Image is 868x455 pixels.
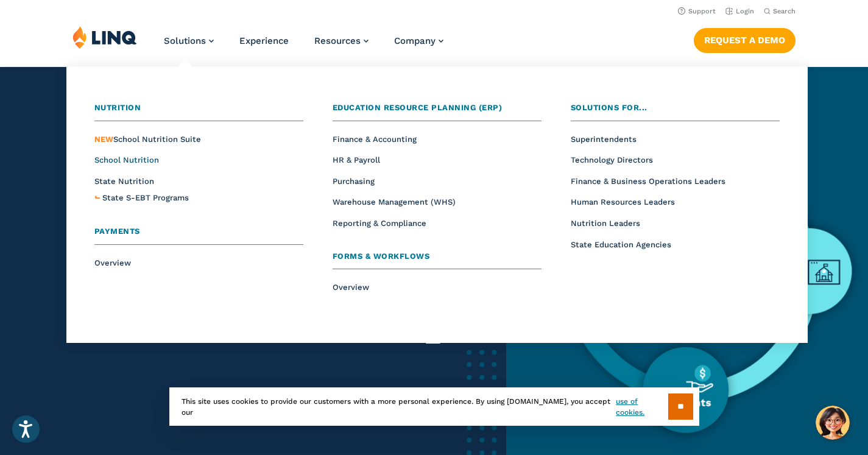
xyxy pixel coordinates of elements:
a: State S-EBT Programs [102,192,189,205]
span: Company [394,35,436,46]
a: Finance & Accounting [333,135,417,144]
a: School Nutrition [94,155,159,164]
a: Purchasing [333,177,375,186]
a: HR & Payroll [333,155,380,164]
a: Nutrition [94,102,303,121]
a: NEWSchool Nutrition Suite [94,135,201,144]
a: Overview [94,258,131,267]
span: Solutions [164,35,206,46]
a: Resources [314,35,369,46]
nav: Primary Navigation [164,26,443,66]
span: Education Resource Planning (ERP) [333,103,503,112]
span: School Nutrition Suite [94,135,201,144]
button: Open Search Bar [764,7,796,16]
a: Technology Directors [571,155,653,164]
a: State Nutrition [94,177,154,186]
a: Superintendents [571,135,637,144]
a: Company [394,35,443,46]
span: Forms & Workflows [333,252,430,261]
a: Nutrition Leaders [571,219,640,228]
a: Support [678,7,716,15]
span: Resources [314,35,361,46]
span: Nutrition [94,103,141,112]
a: Reporting & Compliance [333,219,426,228]
a: Login [725,7,754,15]
span: NEW [94,135,113,144]
nav: Button Navigation [694,26,796,52]
div: This site uses cookies to provide our customers with a more personal experience. By using [DOMAIN... [169,387,699,426]
span: Payments [94,227,140,236]
a: Education Resource Planning (ERP) [333,102,542,121]
button: Hello, have a question? Let’s chat. [816,406,850,440]
a: Experience [239,35,289,46]
img: LINQ | K‑12 Software [72,26,137,49]
a: Solutions for... [571,102,780,121]
a: Warehouse Management (WHS) [333,197,456,206]
a: State Education Agencies [571,240,671,249]
a: Finance & Business Operations Leaders [571,177,725,186]
a: Overview [333,283,369,292]
a: Solutions [164,35,214,46]
a: Request a Demo [694,28,796,52]
span: Solutions for... [571,103,647,112]
a: use of cookies. [616,396,668,418]
span: State S-EBT Programs [102,193,189,202]
span: Search [773,7,796,15]
a: Payments [94,225,303,245]
a: Forms & Workflows [333,250,542,270]
a: Human Resources Leaders [571,197,675,206]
